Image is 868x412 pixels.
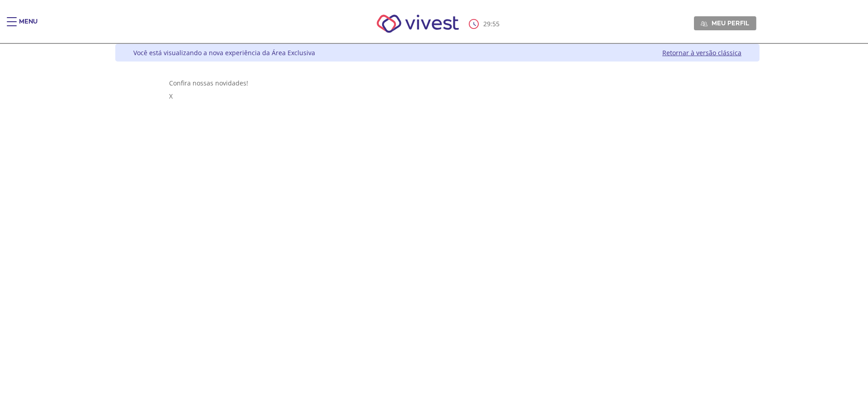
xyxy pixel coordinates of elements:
[662,48,741,57] a: Retornar à versão clássica
[492,19,500,28] span: 55
[169,92,173,100] span: X
[19,17,38,35] div: Menu
[133,48,315,57] div: Você está visualizando a nova experiência da Área Exclusiva
[701,20,708,27] img: Meu perfil
[712,19,749,27] span: Meu perfil
[108,44,759,412] div: Vivest
[367,5,469,43] img: Vivest
[469,19,501,29] div: :
[694,16,756,30] a: Meu perfil
[169,79,706,87] div: Confira nossas novidades!
[483,19,491,28] span: 29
